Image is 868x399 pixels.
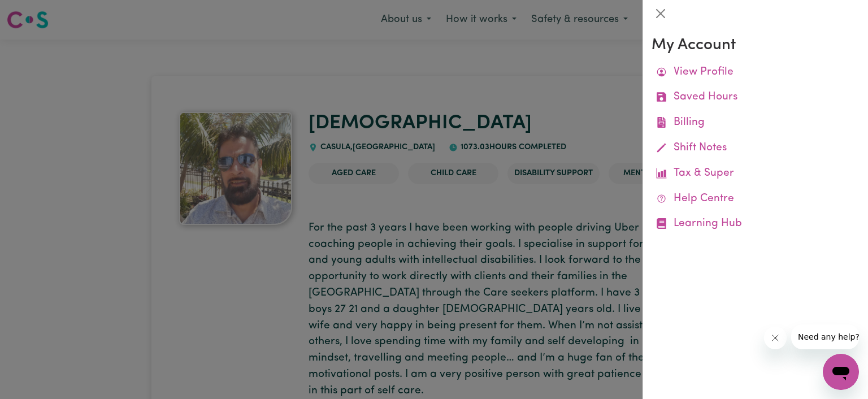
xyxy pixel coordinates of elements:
[652,36,859,55] h3: My Account
[791,324,859,349] iframe: Message from company
[652,5,670,23] button: Close
[652,110,859,136] a: Billing
[823,354,859,390] iframe: Button to launch messaging window
[652,161,859,187] a: Tax & Super
[7,8,68,17] span: Need any help?
[652,187,859,212] a: Help Centre
[764,327,787,349] iframe: Close message
[652,85,859,110] a: Saved Hours
[652,60,859,85] a: View Profile
[652,136,859,161] a: Shift Notes
[652,211,859,237] a: Learning Hub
